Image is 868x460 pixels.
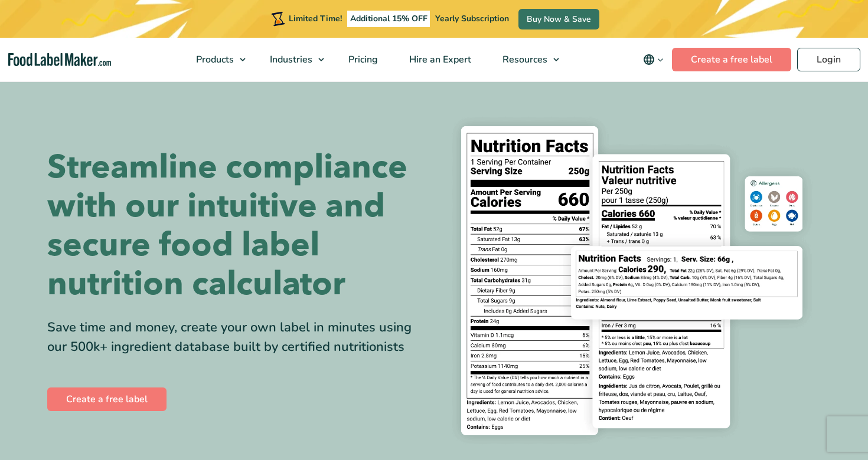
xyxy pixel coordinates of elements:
span: Hire an Expert [406,53,472,66]
span: Limited Time! [289,13,342,24]
h1: Streamline compliance with our intuitive and secure food label nutrition calculator [47,148,425,304]
span: Industries [266,53,314,66]
a: Create a free label [672,48,791,71]
a: Hire an Expert [394,38,484,81]
span: Additional 15% OFF [347,11,430,27]
a: Resources [487,38,565,81]
span: Resources [499,53,549,66]
a: Industries [254,38,330,81]
div: Save time and money, create your own label in minutes using our 500k+ ingredient database built b... [47,318,425,357]
a: Create a free label [47,387,167,411]
a: Buy Now & Save [518,9,599,29]
a: Products [181,38,252,81]
span: Yearly Subscription [435,13,509,24]
span: Pricing [345,53,379,66]
a: Login [797,48,860,71]
span: Products [192,53,235,66]
a: Pricing [333,38,391,81]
